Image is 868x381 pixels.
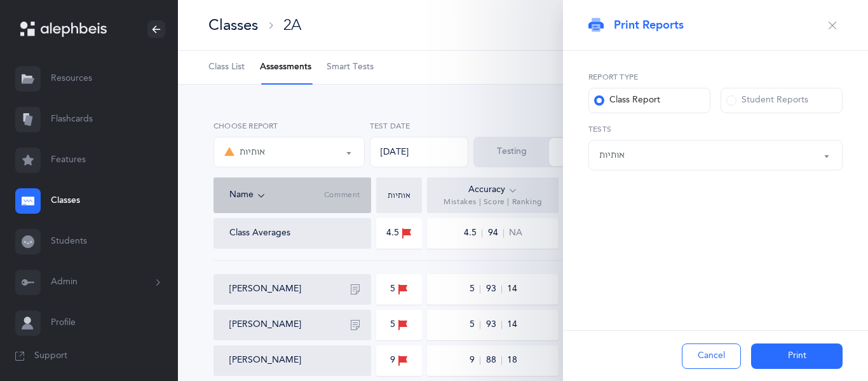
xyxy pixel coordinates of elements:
span: 14 [507,283,517,296]
div: Accuracy [468,183,518,197]
button: [PERSON_NAME] [229,283,301,296]
div: [DATE] [370,137,469,167]
span: 14 [507,319,517,331]
label: Test Date [370,120,469,132]
button: Print [751,343,843,369]
button: Cancel [682,343,741,369]
div: 5 [390,282,408,296]
span: 18 [507,354,517,367]
button: אותיות [588,140,843,170]
span: 88 [485,356,502,364]
span: Smart Tests [327,61,374,74]
span: Class List [208,61,245,74]
div: 5 [390,318,408,332]
div: Name [229,188,324,202]
label: Tests [588,123,843,135]
div: 9 [390,354,408,368]
span: 93 [485,321,502,329]
span: 5 [469,321,480,329]
div: Class Averages [229,227,290,240]
div: Student Reports [726,94,808,107]
span: 94 [487,229,504,237]
div: אותיות [224,144,265,160]
span: 4.5 [463,229,482,237]
button: [PERSON_NAME] [229,319,301,331]
div: אותיות [379,191,419,199]
span: 9 [469,356,480,364]
span: Print Reports [614,17,684,33]
span: Support [34,350,67,363]
label: Report type [588,71,843,83]
div: 4.5 [386,226,412,240]
div: Class Report [594,94,660,107]
span: Comment [324,190,360,200]
button: Testing [475,138,549,166]
span: Mistakes | Score | Ranking [444,197,542,207]
div: Classes [208,15,258,36]
button: אותיות [214,137,365,167]
span: 93 [485,285,502,293]
span: 5 [469,285,480,293]
button: [PERSON_NAME] [229,354,301,367]
span: NA [509,227,522,240]
label: Choose report [214,120,365,132]
div: אותיות [599,149,625,162]
div: 2A [283,15,301,36]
